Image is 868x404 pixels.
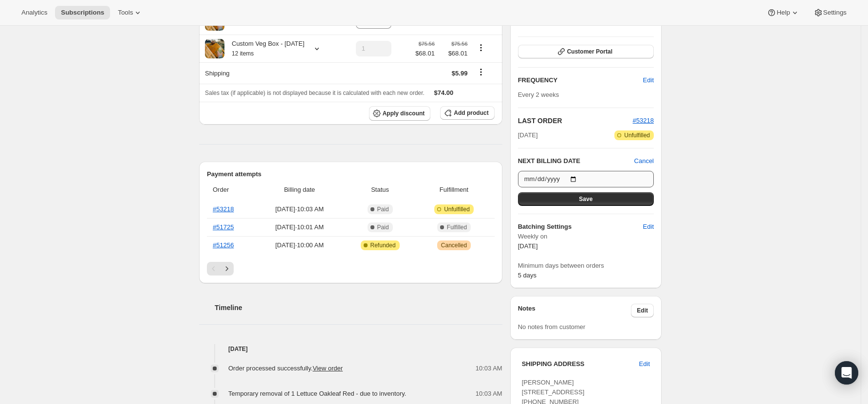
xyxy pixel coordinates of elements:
span: Fulfilled [447,223,467,231]
h3: Notes [518,304,631,317]
span: Paid [377,205,389,213]
span: [DATE] [518,242,538,250]
img: product img [205,39,224,58]
button: Settings [808,6,852,19]
h2: NEXT BILLING DATE [518,156,634,166]
a: #51256 [213,241,234,249]
button: Add product [440,106,494,120]
th: Order [207,179,256,201]
span: [DATE] · 10:01 AM [259,222,341,232]
a: View order [313,365,343,372]
span: Subscriptions [61,9,104,17]
span: Every 2 weeks [518,91,559,98]
span: [DATE] · 10:03 AM [259,204,341,214]
span: Sales tax (if applicable) is not displayed because it is calculated with each new order. [205,90,425,96]
span: Fulfillment [419,185,488,195]
span: Status [347,185,414,195]
button: Help [761,6,805,19]
button: Product actions [473,42,489,53]
span: Edit [643,75,654,85]
h3: SHIPPING ADDRESS [522,359,639,369]
span: Edit [637,307,648,314]
span: 10:03 AM [476,364,502,373]
h2: Timeline [215,303,502,312]
button: Edit [631,304,654,317]
span: Add product [454,109,488,117]
span: Tools [118,9,133,17]
span: Cancelled [441,241,467,249]
h2: FREQUENCY [518,75,643,85]
small: $75.56 [419,41,435,47]
span: Edit [639,359,650,369]
a: #53218 [213,205,234,213]
span: Save [579,195,592,203]
span: No notes from customer [518,323,586,331]
span: Refunded [370,241,396,249]
h2: LAST ORDER [518,116,633,126]
span: Weekly on [518,232,654,241]
span: Minimum days between orders [518,261,654,271]
button: Analytics [16,6,53,19]
span: Paid [377,223,389,231]
span: Unfulfilled [624,131,650,139]
span: $68.01 [415,49,435,58]
span: [DATE] · 10:00 AM [259,240,341,250]
span: Temporary removal of 1 Lettuce Oakleaf Red - due to inventory. [228,390,406,397]
button: Apply discount [369,106,431,121]
span: $5.99 [452,70,468,77]
button: Edit [637,73,660,88]
button: Edit [637,219,660,235]
span: Apply discount [383,110,425,117]
span: [DATE] [518,130,538,140]
span: Customer Portal [567,48,612,55]
span: $74.00 [434,89,454,96]
span: Settings [823,9,847,17]
span: Analytics [21,9,47,17]
span: Unfulfilled [444,205,470,213]
button: Save [518,192,654,206]
nav: Pagination [207,262,495,275]
small: $75.56 [451,41,467,47]
span: 5 days [518,272,536,279]
div: Open Intercom Messenger [835,361,858,385]
span: Order processed successfully. [228,365,343,372]
span: 10:03 AM [476,389,502,399]
a: #51725 [213,223,234,231]
button: Tools [112,6,148,19]
button: #53218 [633,116,654,126]
span: Help [776,9,790,17]
small: 12 items [232,50,254,57]
h2: Payment attempts [207,169,495,179]
a: #53218 [633,117,654,124]
button: Next [220,262,234,275]
span: Billing date [259,185,341,195]
button: Customer Portal [518,45,654,58]
button: Subscriptions [55,6,110,19]
span: Edit [643,222,654,232]
h6: Batching Settings [518,222,643,232]
button: Shipping actions [473,67,489,77]
h4: [DATE] [199,344,502,354]
button: Edit [633,356,656,372]
button: Cancel [634,156,654,166]
th: Shipping [199,62,340,84]
span: $68.01 [441,49,468,58]
div: Custom Veg Box - [DATE] [224,39,304,58]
